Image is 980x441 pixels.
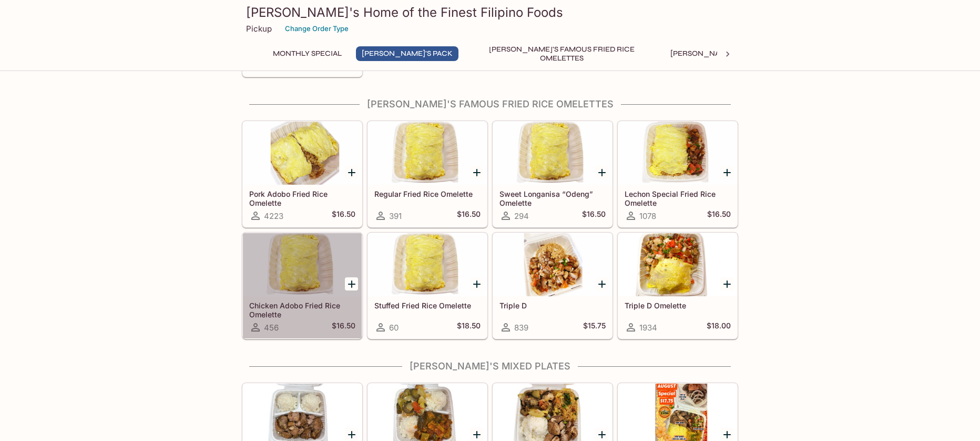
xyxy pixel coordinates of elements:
h5: $16.50 [707,209,731,222]
span: 294 [514,211,529,221]
h5: Sweet Longanisa “Odeng” Omelette [499,189,606,207]
span: 839 [514,323,528,333]
span: 391 [389,211,402,221]
button: [PERSON_NAME]'s Mixed Plates [665,46,799,61]
button: Add Lechon Special Fried Rice Omelette [720,166,733,179]
div: Stuffed Fried Rice Omelette [368,233,487,296]
button: Add Sweet Longanisa “Odeng” Omelette [595,166,608,179]
span: 4223 [264,211,283,221]
div: Pork Adobo Fried Rice Omelette [243,122,362,185]
div: Triple D Omelette [618,233,737,296]
button: Add Stuffed Fried Rice Omelette [470,277,483,290]
button: Add Regular Fried Rice Omelette [470,166,483,179]
a: Lechon Special Fried Rice Omelette1078$16.50 [618,121,738,227]
button: [PERSON_NAME]'s Famous Fried Rice Omelettes [467,46,656,61]
h5: $16.50 [457,209,481,222]
h5: $16.50 [332,321,355,334]
a: Regular Fried Rice Omelette391$16.50 [367,121,487,227]
button: Change Order Type [280,21,353,37]
a: Sweet Longanisa “Odeng” Omelette294$16.50 [493,121,612,227]
h5: Stuffed Fried Rice Omelette [374,301,481,310]
span: 456 [264,323,279,333]
a: Triple D839$15.75 [493,233,612,339]
h5: Pork Adobo Fried Rice Omelette [249,189,355,207]
h5: Triple D [499,301,606,310]
button: Add Triple D [595,277,608,290]
h5: $18.50 [457,321,481,334]
div: Regular Fried Rice Omelette [368,122,487,185]
p: Pickup [246,24,272,34]
span: 60 [389,323,399,333]
button: Add Pork Adobo Fried Rice Omelette [345,166,358,179]
a: Stuffed Fried Rice Omelette60$18.50 [367,233,487,339]
div: Sweet Longanisa “Odeng” Omelette [493,122,612,185]
button: Add Mixed Plate (1 choice) [345,428,358,441]
h5: $15.75 [583,321,606,334]
a: Triple D Omelette1934$18.00 [618,233,738,339]
button: Add Chicken Adobo Fried Rice Omelette [345,277,358,290]
h4: [PERSON_NAME]'s Famous Fried Rice Omelettes [242,98,738,110]
h5: Lechon Special Fried Rice Omelette [625,189,731,207]
a: Pork Adobo Fried Rice Omelette4223$16.50 [242,121,362,227]
div: Lechon Special Fried Rice Omelette [618,122,737,185]
span: 1934 [639,323,657,333]
button: Add Mixed Plate (2 choices) [470,428,483,441]
button: Monthly Special [267,46,348,61]
div: Triple D [493,233,612,296]
h5: $16.50 [332,209,355,222]
button: Add AUGUST Monthly Special [720,428,733,441]
h5: Chicken Adobo Fried Rice Omelette [249,301,355,318]
h4: [PERSON_NAME]'s Mixed Plates [242,360,738,372]
h5: Regular Fried Rice Omelette [374,189,481,198]
button: Add Triple D Omelette [720,277,733,290]
button: [PERSON_NAME]'s Pack [356,46,458,61]
button: Add Mixed Plate (3 choices) [595,428,608,441]
h3: [PERSON_NAME]'s Home of the Finest Filipino Foods [246,4,734,21]
a: Chicken Adobo Fried Rice Omelette456$16.50 [242,233,362,339]
h5: Triple D Omelette [625,301,731,310]
h5: $18.00 [707,321,731,334]
span: 1078 [639,211,656,221]
h5: $16.50 [582,209,606,222]
div: Chicken Adobo Fried Rice Omelette [243,233,362,296]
